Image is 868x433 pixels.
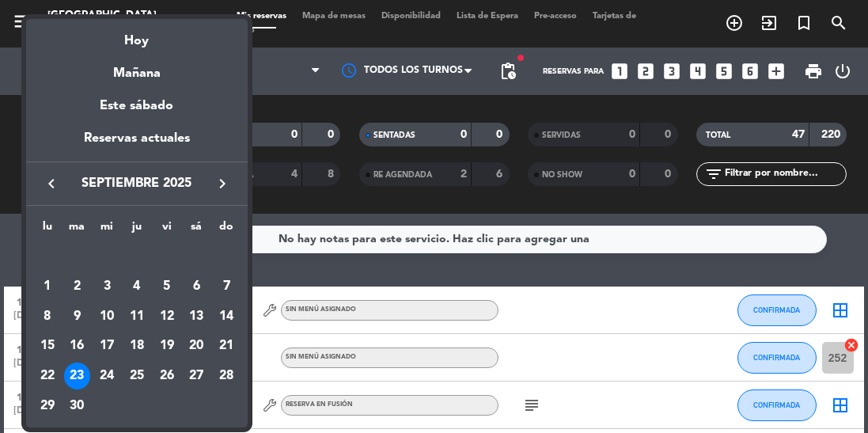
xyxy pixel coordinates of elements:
[213,332,240,359] div: 21
[154,273,180,300] div: 5
[122,361,152,391] td: 25 de septiembre de 2025
[122,332,152,362] td: 18 de septiembre de 2025
[64,363,91,389] div: 23
[154,363,180,389] div: 26
[152,332,182,362] td: 19 de septiembre de 2025
[26,51,248,84] div: Mañana
[181,218,211,242] th: sábado
[123,332,150,359] div: 18
[211,218,241,242] th: domingo
[152,361,182,391] td: 26 de septiembre de 2025
[123,363,150,389] div: 25
[63,332,93,362] td: 16 de septiembre de 2025
[181,332,211,362] td: 20 de septiembre de 2025
[211,272,241,302] td: 7 de septiembre de 2025
[181,302,211,332] td: 13 de septiembre de 2025
[92,361,122,391] td: 24 de septiembre de 2025
[37,173,66,194] button: keyboard_arrow_left
[93,273,120,300] div: 3
[34,303,61,330] div: 8
[63,302,93,332] td: 9 de septiembre de 2025
[123,273,150,300] div: 4
[181,361,211,391] td: 27 de septiembre de 2025
[63,272,93,302] td: 2 de septiembre de 2025
[92,302,122,332] td: 10 de septiembre de 2025
[211,332,241,362] td: 21 de septiembre de 2025
[63,218,93,242] th: martes
[211,302,241,332] td: 14 de septiembre de 2025
[122,302,152,332] td: 11 de septiembre de 2025
[34,393,61,420] div: 29
[213,273,240,300] div: 7
[63,361,93,391] td: 23 de septiembre de 2025
[213,174,232,193] i: keyboard_arrow_right
[63,391,93,421] td: 30 de septiembre de 2025
[93,363,120,389] div: 24
[64,393,91,420] div: 30
[32,361,63,391] td: 22 de septiembre de 2025
[42,174,61,193] i: keyboard_arrow_left
[213,303,240,330] div: 14
[64,332,91,359] div: 16
[26,84,248,128] div: Este sábado
[64,273,91,300] div: 2
[34,363,61,389] div: 22
[26,128,248,161] div: Reservas actuales
[123,303,150,330] div: 11
[213,363,240,389] div: 28
[32,302,63,332] td: 8 de septiembre de 2025
[152,218,182,242] th: viernes
[152,302,182,332] td: 12 de septiembre de 2025
[93,332,120,359] div: 17
[208,173,237,194] button: keyboard_arrow_right
[154,332,180,359] div: 19
[93,303,120,330] div: 10
[211,361,241,391] td: 28 de septiembre de 2025
[183,303,210,330] div: 13
[122,218,152,242] th: jueves
[32,332,63,362] td: 15 de septiembre de 2025
[181,272,211,302] td: 6 de septiembre de 2025
[92,218,122,242] th: miércoles
[32,272,63,302] td: 1 de septiembre de 2025
[64,303,91,330] div: 9
[34,332,61,359] div: 15
[26,19,248,51] div: Hoy
[66,173,208,194] span: septiembre 2025
[122,272,152,302] td: 4 de septiembre de 2025
[183,273,210,300] div: 6
[92,272,122,302] td: 3 de septiembre de 2025
[34,273,61,300] div: 1
[183,363,210,389] div: 27
[92,332,122,362] td: 17 de septiembre de 2025
[32,242,241,272] td: SEP.
[32,391,63,421] td: 29 de septiembre de 2025
[152,272,182,302] td: 5 de septiembre de 2025
[32,218,63,242] th: lunes
[154,303,180,330] div: 12
[183,332,210,359] div: 20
